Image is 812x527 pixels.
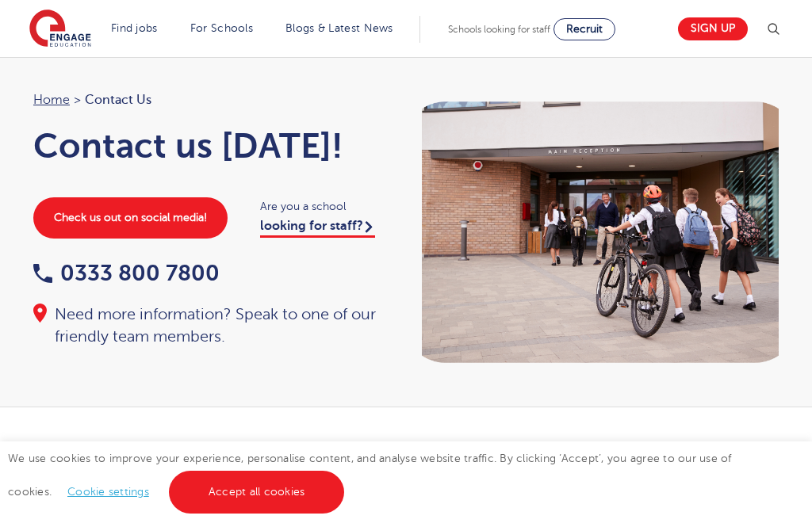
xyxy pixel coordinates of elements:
span: We use cookies to improve your experience, personalise content, and analyse website traffic. By c... [8,453,732,498]
a: Recruit [553,18,615,40]
span: Recruit [566,23,603,35]
a: Sign up [678,17,748,40]
img: Engage Education [29,10,91,49]
a: Find jobs [111,22,158,34]
a: Accept all cookies [169,471,345,514]
a: For Schools [190,22,253,34]
span: Are you a school [260,197,390,216]
a: Check us out on social media! [33,197,228,239]
a: 0333 800 7800 [33,261,220,285]
a: Home [33,93,70,107]
span: Contact Us [85,90,151,110]
a: looking for staff? [260,219,375,238]
span: Schools looking for staff [448,24,550,35]
span: > [74,93,81,107]
h1: Contact us [DATE]! [33,126,390,166]
div: Need more information? Speak to one of our friendly team members. [33,304,390,348]
a: Cookie settings [67,486,149,498]
a: Blogs & Latest News [285,22,393,34]
nav: breadcrumb [33,90,390,110]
